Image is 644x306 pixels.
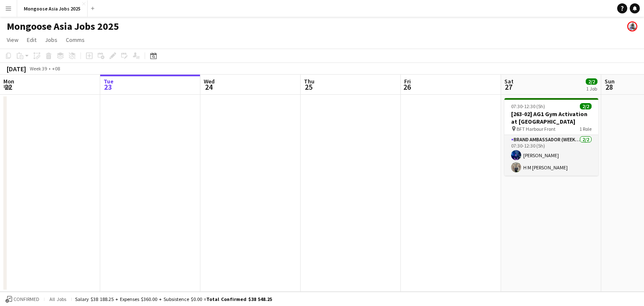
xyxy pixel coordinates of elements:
[45,36,57,44] span: Jobs
[102,82,114,92] span: 23
[586,86,597,92] div: 1 Job
[304,78,314,85] span: Thu
[4,295,41,304] button: Confirmed
[13,296,39,302] span: Confirmed
[603,82,615,92] span: 28
[504,98,598,176] app-job-card: 07:30-12:30 (5h)2/2[263-02] AG1 Gym Activation at [GEOGRAPHIC_DATA] BFT Harbour Front1 RoleBrand ...
[104,78,114,85] span: Tue
[203,82,215,92] span: 24
[3,34,22,45] a: View
[403,82,411,92] span: 26
[579,126,592,132] span: 1 Role
[28,65,49,72] span: Week 39
[7,65,26,73] div: [DATE]
[75,296,272,302] div: Salary $38 188.25 + Expenses $360.00 + Subsistence $0.00 =
[504,78,514,85] span: Sat
[27,36,36,44] span: Edit
[23,34,40,45] a: Edit
[504,135,598,176] app-card-role: Brand Ambassador (weekend)2/207:30-12:30 (5h)[PERSON_NAME]H M [PERSON_NAME]
[2,82,14,92] span: 22
[204,78,215,85] span: Wed
[303,82,314,92] span: 25
[62,34,88,45] a: Comms
[17,0,88,17] button: Mongoose Asia Jobs 2025
[627,21,637,31] app-user-avatar: Kristie Rodrigues
[7,20,119,33] h1: Mongoose Asia Jobs 2025
[404,78,411,85] span: Fri
[42,34,61,45] a: Jobs
[7,36,18,44] span: View
[52,65,60,72] div: +08
[580,103,592,109] span: 2/2
[517,126,556,132] span: BFT Harbour Front
[504,110,598,125] h3: [263-02] AG1 Gym Activation at [GEOGRAPHIC_DATA]
[3,78,14,85] span: Mon
[511,103,545,109] span: 07:30-12:30 (5h)
[586,78,597,85] span: 2/2
[206,296,272,302] span: Total Confirmed $38 548.25
[503,82,514,92] span: 27
[605,78,615,85] span: Sun
[48,296,68,302] span: All jobs
[66,36,85,44] span: Comms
